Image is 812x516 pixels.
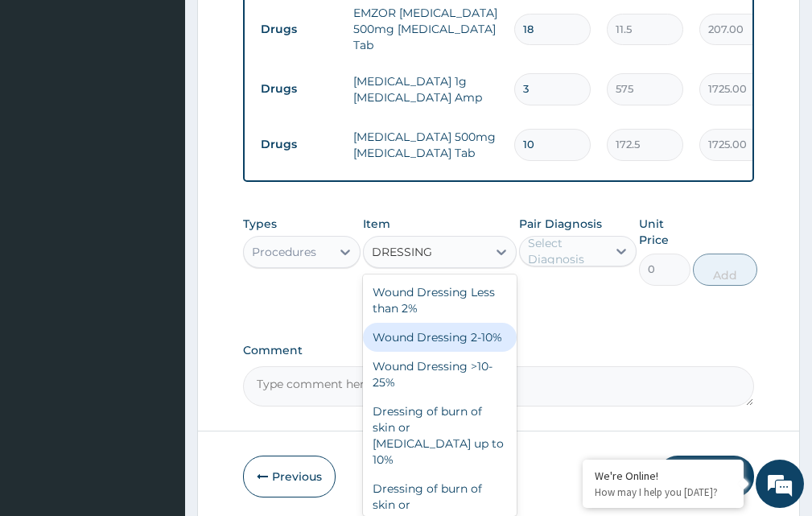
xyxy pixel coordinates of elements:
[363,278,516,323] div: Wound Dressing Less than 2%
[528,235,605,267] div: Select Diagnosis
[253,74,345,104] td: Drugs
[8,345,307,401] textarea: Type your message and hit 'Enter'
[243,344,754,357] label: Comment
[345,65,506,114] td: [MEDICAL_DATA] 1g [MEDICAL_DATA] Amp
[693,254,757,286] button: Add
[595,485,732,499] p: How may I help you today?
[363,323,516,352] div: Wound Dressing 2-10%
[657,456,754,497] button: Submit
[595,469,732,483] div: We're Online!
[243,217,277,231] label: Types
[243,456,336,497] button: Previous
[253,130,345,159] td: Drugs
[264,8,303,47] div: Minimize live chat window
[84,90,270,111] div: Chat with us now
[519,216,602,232] label: Pair Diagnosis
[363,397,516,474] div: Dressing of burn of skin or [MEDICAL_DATA] up to 10%
[30,80,65,121] img: d_794563401_company_1708531726252_794563401
[93,155,222,318] span: We're online!
[639,216,690,248] label: Unit Price
[363,216,390,232] label: Item
[363,352,516,397] div: Wound Dressing >10-25%
[253,14,345,44] td: Drugs
[345,121,506,169] td: [MEDICAL_DATA] 500mg [MEDICAL_DATA] Tab
[252,244,316,260] div: Procedures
